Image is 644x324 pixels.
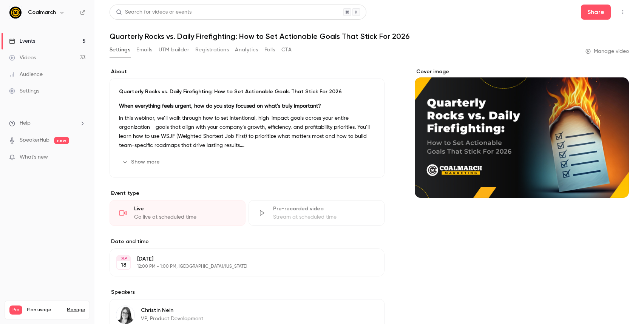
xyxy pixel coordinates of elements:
button: Settings [110,44,130,56]
a: SpeakerHub [20,136,49,144]
span: Help [20,119,31,127]
h6: Coalmarch [28,9,56,16]
div: Search for videos or events [116,8,192,16]
button: CTA [281,44,292,56]
div: Pre-recorded videoStream at scheduled time [249,200,385,226]
button: Emails [136,44,152,56]
iframe: Noticeable Trigger [76,154,85,161]
button: Share [581,5,611,20]
section: Cover image [415,68,629,198]
div: Events [9,37,35,45]
p: Christin Nein [141,307,335,314]
p: In this webinar, we’ll walk through how to set intentional, high-impact goals across your entire ... [119,114,375,150]
div: Pre-recorded video [273,205,375,213]
label: Date and time [110,238,385,245]
strong: When everything feels urgent, how do you stay focused on what’s truly important? [119,103,321,109]
p: Event type [110,190,385,197]
label: Cover image [415,68,629,76]
button: Analytics [235,44,258,56]
p: Quarterly Rocks vs. Daily Firefighting: How to Set Actionable Goals That Stick For 2026 [119,88,375,96]
div: SEP [117,256,130,261]
a: Manage [67,307,85,313]
h1: Quarterly Rocks vs. Daily Firefighting: How to Set Actionable Goals That Stick For 2026 [110,32,629,41]
button: Show more [119,156,164,168]
div: Videos [9,54,36,62]
span: Pro [9,305,22,315]
div: Audience [9,71,43,78]
img: Coalmarch [9,6,22,19]
p: VP, Product Development [141,315,335,322]
div: Settings [9,87,39,95]
span: new [54,137,69,144]
img: Christin Nein [116,306,134,324]
span: What's new [20,153,48,161]
a: Manage video [585,48,629,55]
div: LiveGo live at scheduled time [110,200,246,226]
p: [DATE] [137,255,344,263]
label: About [110,68,385,76]
div: Stream at scheduled time [273,213,375,221]
label: Speakers [110,289,385,296]
button: Polls [264,44,275,56]
span: Plan usage [27,307,62,313]
button: Registrations [195,44,229,56]
button: UTM builder [159,44,189,56]
p: 18 [121,261,127,269]
li: help-dropdown-opener [9,119,85,127]
div: Go live at scheduled time [134,213,236,221]
div: Live [134,205,236,213]
p: 12:00 PM - 1:00 PM, [GEOGRAPHIC_DATA]/[US_STATE] [137,264,344,270]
